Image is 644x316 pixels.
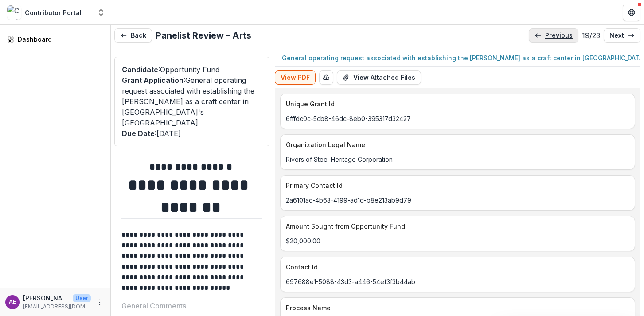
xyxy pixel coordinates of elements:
[23,293,69,303] p: [PERSON_NAME]
[286,195,629,205] p: 2a6101ac-4b63-4199-ad1d-b8e213ab9d79
[122,129,155,138] span: Due Date
[122,75,262,128] p: : General operating request associated with establishing the [PERSON_NAME] as a craft center in [...
[18,35,100,44] div: Dashboard
[122,128,262,139] p: : [DATE]
[73,294,91,302] p: User
[286,99,626,109] p: Unique Grant Id
[23,303,91,311] p: [EMAIL_ADDRESS][DOMAIN_NAME]
[286,114,629,123] p: 6fffdc0c-5cb8-46dc-8eb0-395317d32427
[286,236,629,246] p: $20,000.00
[122,65,158,74] span: Candidate
[286,262,626,272] p: Contact Id
[286,222,626,231] p: Amount Sought from Opportunity Fund
[25,8,82,17] div: Contributor Portal
[156,30,251,41] h2: Panelist Review - Arts
[7,5,21,20] img: Contributor Portal
[623,4,640,21] button: Get Help
[275,70,316,85] button: View PDF
[286,155,629,164] p: Rivers of Steel Heritage Corporation
[121,300,186,311] p: General Comments
[609,32,624,39] p: next
[114,28,152,43] button: Back
[582,30,600,41] p: 19 / 23
[337,70,421,85] button: View Attached Files
[545,32,573,39] p: previous
[604,28,640,43] a: next
[286,277,629,286] p: 697688e1-5088-43d3-a446-54ef3f3b44ab
[122,64,262,75] p: : Opportunity Fund
[286,181,626,190] p: Primary Contact Id
[122,76,183,85] span: Grant Application
[286,303,626,312] p: Process Name
[95,4,107,21] button: Open entity switcher
[529,28,578,43] a: previous
[94,297,105,308] button: More
[286,140,626,149] p: Organization Legal Name
[9,299,16,305] div: Anna Elder
[4,32,107,47] a: Dashboard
